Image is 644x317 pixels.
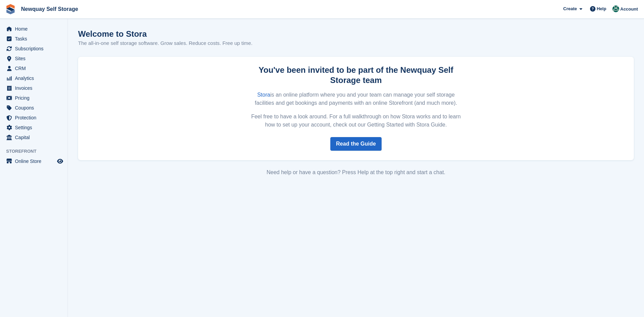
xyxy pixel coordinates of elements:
[3,83,64,93] a: menu
[3,123,64,132] a: menu
[259,65,453,85] strong: You've been invited to be part of the Newquay Self Storage team
[3,103,64,113] a: menu
[15,113,56,122] span: Protection
[18,3,81,15] a: Newquay Self Storage
[15,93,56,103] span: Pricing
[5,4,16,14] img: stora-icon-8386f47178a22dfd0bd8f6a31ec36ba5ce8667c1dd55bd0f319d3a0aa187defe.svg
[3,156,64,166] a: menu
[15,156,56,166] span: Online Store
[15,123,56,132] span: Settings
[597,5,606,12] span: Help
[3,34,64,44] a: menu
[3,24,64,34] a: menu
[15,54,56,63] span: Sites
[3,54,64,63] a: menu
[330,137,382,151] a: Read the Guide
[15,44,56,53] span: Subscriptions
[249,113,463,129] p: Feel free to have a look around. For a full walkthrough on how Stora works and to learn how to se...
[78,39,253,47] p: The all-in-one self storage software. Grow sales. Reduce costs. Free up time.
[257,92,270,98] a: Stora
[3,64,64,73] a: menu
[15,34,56,44] span: Tasks
[563,5,577,12] span: Create
[3,44,64,53] a: menu
[3,113,64,122] a: menu
[15,133,56,142] span: Capital
[15,83,56,93] span: Invoices
[15,73,56,83] span: Analytics
[78,29,253,38] h1: Welcome to Stora
[15,64,56,73] span: CRM
[15,24,56,34] span: Home
[3,93,64,103] a: menu
[249,91,463,107] p: is an online platform where you and your team can manage your self storage facilities and get boo...
[3,133,64,142] a: menu
[56,157,64,165] a: Preview store
[612,5,619,12] img: JON
[6,148,68,155] span: Storefront
[15,103,56,113] span: Coupons
[78,168,634,177] div: Need help or have a question? Press Help at the top right and start a chat.
[620,6,638,13] span: Account
[3,73,64,83] a: menu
